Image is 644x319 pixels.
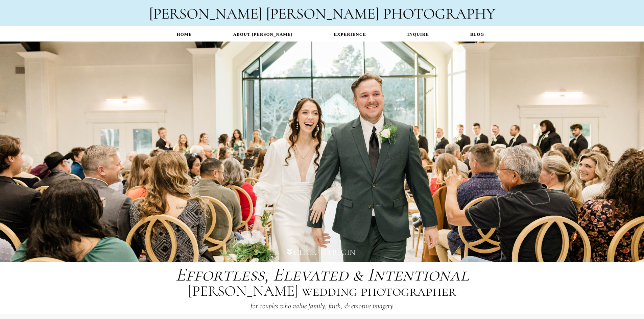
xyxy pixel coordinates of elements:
[156,28,213,41] a: Home
[266,4,379,23] span: [PERSON_NAME]
[213,28,313,41] a: ABOUT ARLENE
[294,247,355,257] div: Click to Begin
[383,4,495,23] span: PHOTOGRAPHY
[313,28,387,41] a: EXPERIENCE
[251,301,393,310] em: for couples who value family, faith, & emotive imagery
[149,4,262,23] span: [PERSON_NAME]
[387,28,450,41] a: INQUIRE
[175,263,469,286] em: Effortless, Elevated & Intentional
[188,282,456,301] h1: [PERSON_NAME] wedding photographer
[280,247,364,257] button: Click to Begin
[450,28,505,41] a: BLOG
